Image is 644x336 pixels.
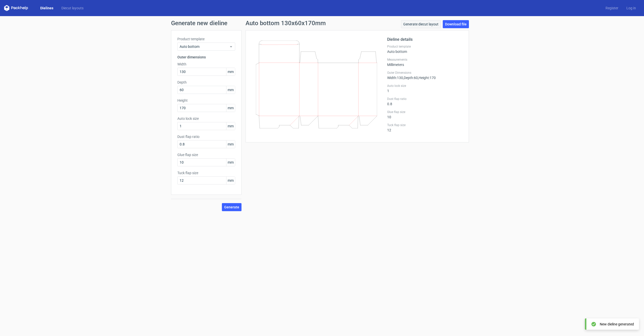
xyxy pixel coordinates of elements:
[387,71,463,75] label: Outer Dimensions
[387,76,403,80] span: Width : 130
[387,45,463,49] label: Product template
[387,45,463,54] div: Auto bottom
[222,203,242,211] button: Generate
[226,140,235,148] span: mm
[387,36,463,43] h2: Dieline details
[226,122,235,130] span: mm
[177,170,235,175] label: Tuck flap size
[226,159,235,166] span: mm
[401,20,441,28] a: Generate diecut layout
[226,86,235,94] span: mm
[177,80,235,85] label: Depth
[57,6,88,11] a: Diecut layouts
[177,62,235,67] label: Width
[177,134,235,139] label: Dust flap ratio
[387,123,463,127] label: Tuck flap size
[226,68,235,76] span: mm
[387,97,463,106] div: 0.8
[387,110,463,114] label: Glue flap size
[403,76,418,80] span: , Depth : 60
[418,76,436,80] span: , Height : 170
[387,97,463,101] label: Dust flap ratio
[226,177,235,184] span: mm
[177,55,235,60] h3: Outer dimensions
[177,98,235,103] label: Height
[177,152,235,157] label: Glue flap size
[387,58,463,67] div: Millimeters
[601,6,622,11] a: Register
[387,84,463,93] div: 1
[177,36,235,42] label: Product template
[600,322,634,327] div: New dieline generated
[443,20,469,28] a: Download file
[387,58,463,62] label: Measurements
[180,44,229,49] span: Auto bottom
[246,20,326,26] h1: Auto bottom 130x60x170mm
[387,123,463,132] div: 12
[387,110,463,119] div: 10
[622,6,640,11] a: Log in
[224,205,239,209] span: Generate
[171,20,473,26] h1: Generate new dieline
[226,104,235,112] span: mm
[387,84,463,88] label: Auto lock size
[36,6,57,11] a: Dielines
[177,116,235,121] label: Auto lock size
